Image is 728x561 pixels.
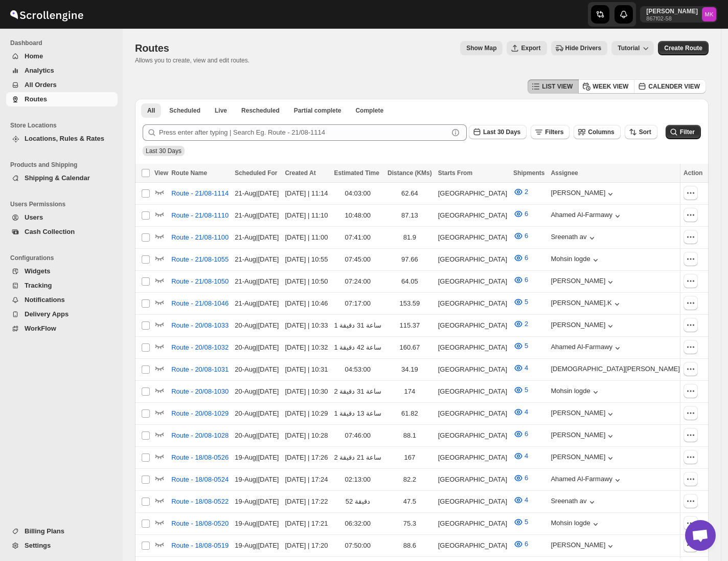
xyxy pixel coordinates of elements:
button: 5 [507,338,534,354]
div: [PERSON_NAME] [551,321,616,331]
span: Scheduled For [235,169,277,177]
button: Mohsin logde [551,387,600,397]
button: Route - 21/08-1055 [165,251,235,268]
p: [PERSON_NAME] [646,7,698,15]
span: Route - 21/08-1114 [171,188,229,199]
span: Route - 20/08-1032 [171,342,229,353]
button: Users [6,210,118,225]
span: Delivery Apps [25,310,69,318]
span: 21-Aug | [DATE] [235,299,279,307]
button: Filter [666,125,701,139]
div: [GEOGRAPHIC_DATA] [438,232,507,243]
button: Route - 21/08-1050 [165,273,235,290]
button: Mohsin logde [551,255,600,265]
a: دردشة مفتوحة [685,520,716,551]
button: Tracking [6,278,118,293]
span: 21-Aug | [DATE] [235,255,279,263]
button: Ahamed Al-Farmawy [551,475,623,485]
span: Billing Plans [25,527,64,535]
span: Live [215,106,227,115]
div: [GEOGRAPHIC_DATA] [438,298,507,309]
button: Route - 21/08-1046 [165,295,235,312]
span: Route - 18/08-0520 [171,519,229,529]
button: [PERSON_NAME] [551,277,616,287]
button: 6 [507,536,534,552]
span: Users Permissions [10,200,118,208]
button: Locations, Rules & Rates [6,132,118,146]
span: Create Route [664,44,702,52]
div: 07:45:00 [334,254,381,265]
div: [DATE] | 11:00 [285,232,328,243]
button: Mohsin logde [551,519,600,529]
span: Route - 21/08-1046 [171,298,229,309]
button: Route - 20/08-1028 [165,427,235,444]
div: [GEOGRAPHIC_DATA] [438,497,507,507]
span: Scheduled [169,106,200,115]
span: 6 [525,254,528,262]
span: Configurations [10,254,118,262]
button: 4 [507,404,534,420]
span: 4 [525,408,528,416]
button: Cash Collection [6,225,118,239]
span: Rescheduled [241,106,280,115]
span: 20-Aug | [DATE] [235,321,279,329]
span: Analytics [25,67,54,74]
span: Created At [285,169,315,177]
span: 5 [525,518,528,526]
button: Map action label [460,41,503,55]
button: Tutorial [611,41,654,55]
div: 1 ساعة 42 دقيقة [334,342,381,353]
span: 5 [525,386,528,394]
div: [DATE] | 10:55 [285,254,328,265]
div: 07:46:00 [334,430,381,441]
div: 160.67 [388,342,432,353]
button: [PERSON_NAME] [551,189,616,199]
span: Last 30 Days [146,147,181,155]
div: [DATE] | 17:20 [285,541,328,551]
span: Route - 18/08-0519 [171,541,229,551]
span: Dashboard [10,39,118,47]
span: CALENDER VIEW [648,82,700,91]
span: Columns [588,128,614,136]
span: LIST VIEW [542,82,573,91]
div: [PERSON_NAME] [551,431,616,441]
span: All [147,106,155,115]
span: Route - 18/08-0526 [171,452,229,463]
button: WorkFlow [6,321,118,336]
div: [GEOGRAPHIC_DATA] [438,254,507,265]
span: Show Map [466,44,496,52]
button: Widgets [6,264,118,278]
button: [PERSON_NAME].K [551,299,622,309]
div: [DATE] | 10:33 [285,320,328,331]
span: Route - 20/08-1029 [171,408,229,419]
button: Sreenath av [551,233,597,243]
button: 5 [507,382,534,398]
button: Create Route [658,41,709,55]
div: 88.1 [388,430,432,441]
button: Home [6,49,118,63]
div: [DATE] | 17:21 [285,519,328,529]
button: [PERSON_NAME] [551,409,616,419]
div: [GEOGRAPHIC_DATA] [438,342,507,353]
span: 21-Aug | [DATE] [235,233,279,241]
button: Columns [574,125,620,139]
div: 52 دقيقة [334,497,381,507]
button: [DEMOGRAPHIC_DATA][PERSON_NAME] [551,365,690,375]
div: [DATE] | 17:24 [285,474,328,485]
div: 04:03:00 [334,188,381,199]
span: 21-Aug | [DATE] [235,277,279,285]
p: 867f02-58 [646,15,698,21]
span: Last 30 Days [483,128,520,136]
span: 6 [525,474,528,482]
button: 4 [507,492,534,508]
span: Route - 21/08-1050 [171,276,229,287]
div: 61.82 [388,408,432,419]
button: 2 [507,184,534,200]
button: Notifications [6,293,118,307]
span: 5 [525,342,528,350]
span: Export [521,44,540,52]
span: Routes [25,95,47,103]
span: Estimated Time [334,169,379,177]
